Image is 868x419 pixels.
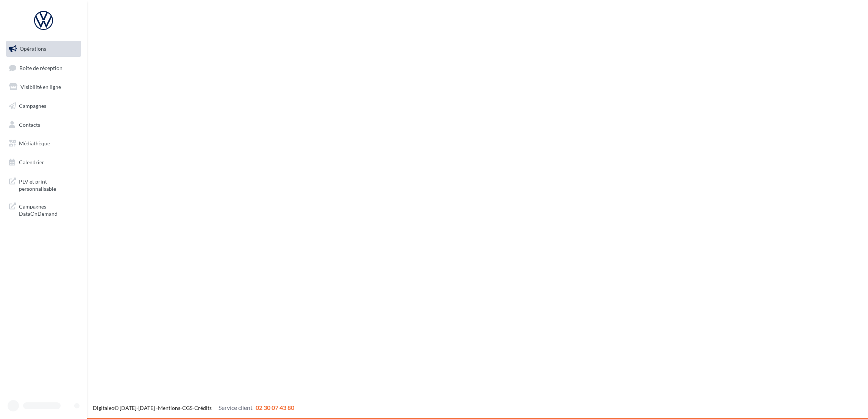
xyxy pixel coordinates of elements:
[5,136,83,151] a: Médiathèque
[5,60,83,76] a: Boîte de réception
[93,405,114,411] a: Digitaleo
[19,64,62,71] span: Boîte de réception
[19,103,46,109] span: Campagnes
[20,45,46,52] span: Opérations
[158,405,180,411] a: Mentions
[19,176,78,193] span: PLV et print personnalisable
[19,140,50,146] span: Médiathèque
[5,173,83,196] a: PLV et print personnalisable
[256,404,294,411] span: 02 30 07 43 80
[5,117,83,133] a: Contacts
[219,404,253,411] span: Service client
[182,405,192,411] a: CGS
[5,198,83,221] a: Campagnes DataOnDemand
[19,121,40,128] span: Contacts
[19,201,78,218] span: Campagnes DataOnDemand
[93,405,294,411] span: © [DATE]-[DATE] - - -
[5,98,83,114] a: Campagnes
[194,405,212,411] a: Crédits
[5,79,83,95] a: Visibilité en ligne
[20,84,61,90] span: Visibilité en ligne
[19,159,44,165] span: Calendrier
[5,154,83,170] a: Calendrier
[5,41,83,57] a: Opérations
